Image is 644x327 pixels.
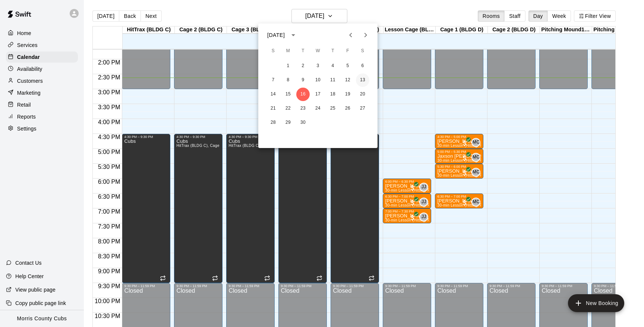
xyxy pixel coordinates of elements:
button: 5 [341,59,354,73]
button: 9 [296,73,310,87]
button: 16 [296,88,310,101]
button: 2 [296,59,310,73]
span: Sunday [266,44,280,59]
span: Thursday [326,44,340,59]
span: Monday [281,44,295,59]
button: 23 [296,102,310,115]
button: 28 [266,116,280,129]
button: calendar view is open, switch to year view [287,29,300,41]
button: Next month [358,28,373,43]
button: 14 [266,88,280,101]
button: 25 [326,102,340,115]
button: 6 [356,59,369,73]
button: 13 [356,73,369,87]
button: 11 [326,73,340,87]
button: 3 [311,59,325,73]
button: 7 [266,73,280,87]
button: 26 [341,102,354,115]
span: Tuesday [296,44,310,59]
button: 20 [356,88,369,101]
button: 21 [266,102,280,115]
button: 12 [341,73,354,87]
button: 10 [311,73,325,87]
span: Saturday [356,44,369,59]
button: 29 [281,116,295,129]
button: Previous month [343,28,358,43]
button: 4 [326,59,340,73]
button: 27 [356,102,369,115]
button: 8 [281,73,295,87]
button: 15 [281,88,295,101]
button: 1 [281,59,295,73]
span: Friday [341,44,354,59]
button: 24 [311,102,325,115]
button: 22 [281,102,295,115]
button: 19 [341,88,354,101]
div: [DATE] [267,31,285,39]
button: 30 [296,116,310,129]
span: Wednesday [311,44,325,59]
button: 17 [311,88,325,101]
button: 18 [326,88,340,101]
